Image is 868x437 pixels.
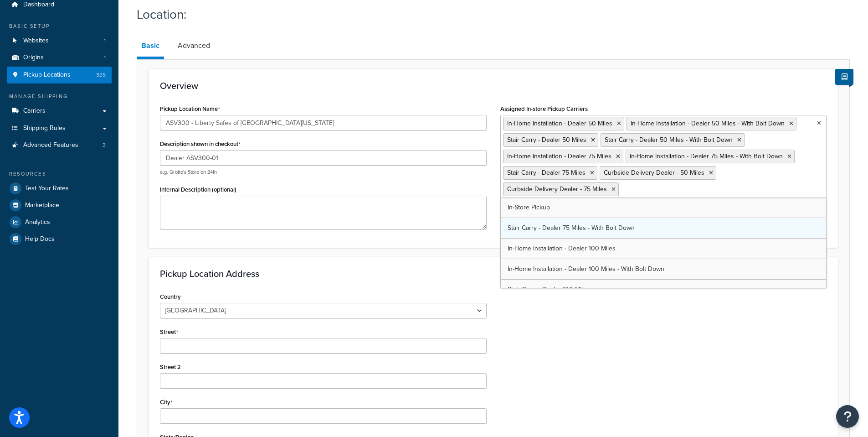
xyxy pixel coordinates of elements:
span: Test Your Rates [25,185,69,192]
label: Street 2 [160,364,181,370]
label: Assigned In-store Pickup Carriers [500,105,588,112]
h3: Pickup Location Address [160,269,827,279]
button: Show Help Docs [835,69,853,85]
span: In-Home Installation - Dealer 75 Miles - With Bolt Down [630,151,783,161]
h1: Location: [137,5,838,23]
span: Origins [23,54,44,62]
li: Pickup Locations [7,67,112,83]
span: In-Home Installation - Dealer 100 Miles - With Bolt Down [508,264,664,274]
span: In-Home Installation - Dealer 50 Miles [507,119,612,128]
a: In-Home Installation - Dealer 100 Miles [501,239,827,259]
label: Pickup Location Name [160,105,220,113]
label: Street [160,328,178,336]
a: Stair Carry - Dealer 100 Miles [501,280,827,300]
a: Marketplace [7,197,112,213]
h3: Overview [160,81,827,91]
span: Websites [23,37,49,45]
span: Help Docs [25,235,55,243]
span: Marketplace [25,202,59,209]
a: Advanced Features3 [7,137,112,154]
span: Curbside Delivery Dealer - 50 Miles [604,168,704,177]
a: Carriers [7,103,112,120]
a: Pickup Locations325 [7,67,112,83]
span: In-Store Pickup [508,203,550,212]
label: Country [160,293,181,300]
button: Open Resource Center [836,405,859,428]
a: In-Home Installation - Dealer 100 Miles - With Bolt Down [501,259,827,279]
span: Carriers [23,107,46,115]
a: Advanced [173,35,215,57]
span: In-Home Installation - Dealer 100 Miles [508,244,616,253]
a: Stair Carry - Dealer 75 Miles - With Bolt Down [501,218,827,238]
a: Test Your Rates [7,180,112,197]
span: Analytics [25,218,50,226]
a: Analytics [7,214,112,230]
span: In-Home Installation - Dealer 75 Miles [507,151,611,161]
li: Origins [7,49,112,66]
span: Stair Carry - Dealer 75 Miles - With Bolt Down [508,223,635,233]
span: Advanced Features [23,141,78,149]
span: Stair Carry - Dealer 50 Miles [507,135,586,145]
span: 1 [104,37,106,45]
span: Stair Carry - Dealer 50 Miles - With Bolt Down [605,135,733,145]
li: Advanced Features [7,137,112,154]
span: Pickup Locations [23,71,71,79]
span: 1 [104,54,106,62]
a: Websites1 [7,32,112,49]
a: Shipping Rules [7,120,112,137]
span: Stair Carry - Dealer 100 Miles [508,285,590,294]
span: Dashboard [23,1,54,9]
li: Websites [7,32,112,49]
span: Stair Carry - Dealer 75 Miles [507,168,586,177]
div: Basic Setup [7,22,112,30]
span: In-Home Installation - Dealer 50 Miles - With Bolt Down [631,119,785,128]
span: Shipping Rules [23,125,66,132]
div: Manage Shipping [7,93,112,100]
span: 3 [103,141,106,149]
label: Description shown in checkout [160,140,241,148]
label: Internal Description (optional) [160,186,236,193]
div: Resources [7,170,112,178]
a: In-Store Pickup [501,198,827,218]
span: Curbside Delivery Dealer - 75 Miles [507,184,607,194]
p: e.g. Grotto's Store on 24th [160,169,487,176]
label: City [160,399,173,406]
a: Help Docs [7,231,112,247]
a: Basic [137,35,164,59]
a: Origins1 [7,49,112,66]
span: 325 [96,71,106,79]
